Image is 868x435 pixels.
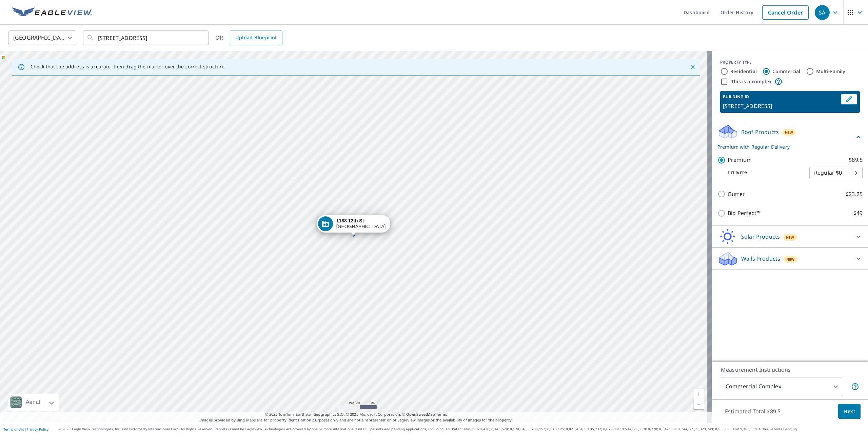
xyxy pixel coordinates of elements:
div: Aerial [8,394,59,411]
div: Dropped pin, building 1, Commercial property, 1188 12th St Oakland, CA 94607 [317,215,391,236]
div: Roof ProductsNewPremium with Regular Delivery [717,124,863,150]
div: Solar ProductsNew [717,229,863,245]
a: Terms of Use [3,427,24,432]
div: Walls ProductsNew [717,251,863,267]
a: Terms [436,412,447,417]
p: © 2025 Eagle View Technologies, Inc. and Pictometry International Corp. All Rights Reserved. Repo... [59,427,865,432]
span: New [786,235,794,240]
p: $49 [853,209,863,217]
a: Upload Blueprint [230,30,282,45]
a: Current Level 18, Zoom Out [694,399,704,409]
div: [GEOGRAPHIC_DATA] [8,28,76,47]
p: Gutter [728,190,745,198]
label: Multi-Family [816,68,846,75]
div: PROPERTY TYPE [720,59,860,65]
span: New [785,130,793,135]
a: Cancel Order [762,5,809,20]
p: Premium with Regular Delivery [717,143,854,150]
p: Measurement Instructions [721,366,859,374]
p: $23.25 [846,190,863,198]
p: Premium [728,156,752,164]
span: Next [844,407,855,416]
p: Delivery [717,170,809,176]
p: BUILDING ID [723,94,749,100]
p: [STREET_ADDRESS] [723,102,838,110]
p: | [3,427,48,431]
span: New [786,257,795,262]
div: Regular $0 [809,164,863,182]
a: Privacy Policy [26,427,48,432]
span: Each building may require a separate measurement report; if so, your account will be billed per r... [851,383,859,391]
button: Edit building 1 [841,94,857,105]
div: SA [815,5,830,20]
p: Solar Products [741,233,780,241]
div: OR [215,30,282,45]
p: Roof Products [741,128,779,136]
input: Search by address or latitude-longitude [98,28,195,47]
button: Next [838,404,861,419]
span: © 2025 TomTom, Earthstar Geographics SIO, © 2025 Microsoft Corporation, © [265,412,447,417]
p: Bid Perfect™ [728,209,761,217]
button: Close [688,63,697,71]
div: Commercial Complex [721,377,842,396]
a: Current Level 18, Zoom In [694,389,704,399]
label: Residential [730,68,757,75]
strong: 1188 12th St [336,218,364,223]
div: Aerial [24,394,42,411]
a: OpenStreetMap [406,412,435,417]
p: Walls Products [741,255,780,263]
p: Estimated Total: $89.5 [719,404,786,419]
p: Check that the address is accurate, then drag the marker over the correct structure. [31,64,226,70]
div: [GEOGRAPHIC_DATA] [336,218,386,230]
label: This is a complex [731,78,772,85]
label: Commercial [772,68,801,75]
img: EV Logo [12,7,92,18]
p: $89.5 [849,156,863,164]
span: Upload Blueprint [235,34,277,42]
